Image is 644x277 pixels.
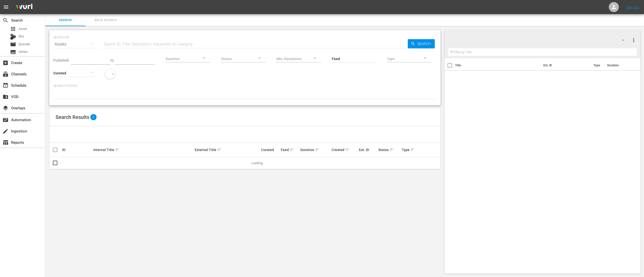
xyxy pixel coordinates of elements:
[3,71,9,77] span: Channels
[3,60,9,66] span: Create
[53,84,436,88] p: Search Filters:
[359,148,377,152] div: Ext. ID
[455,58,540,72] th: Title
[345,148,350,152] span: sort
[3,128,9,134] span: Ingestion
[90,114,97,120] span: 0
[604,58,634,72] th: Duration
[3,82,9,88] span: Schedule
[62,148,92,152] div: ID
[10,41,16,47] span: Episode
[540,58,591,72] th: Ext. ID
[89,17,123,23] span: Bulk Search
[19,26,27,31] span: Asset
[3,17,9,23] span: Search
[3,94,9,100] span: VOD
[415,39,435,48] span: Search
[19,34,24,39] span: Bits
[290,148,294,152] span: sort
[626,5,639,9] a: Sign Out
[12,1,36,13] img: ans4CAIJ8jUAAAAAAAAAAAAAAAAAAAAAAAAgQb4GAAAAAAAAAAAAAAAAAAAAAAAAJMjXAAAAAAAAAAAAAAAAAAAAAAAAgAT5G...
[195,147,260,153] div: External Title
[631,37,637,43] span: more_vert
[3,4,9,10] span: menu
[281,147,299,153] div: Feed
[48,17,83,23] span: Search
[389,148,394,152] span: sort
[115,148,119,152] span: sort
[56,114,89,120] span: Search Results
[402,147,416,153] div: Type
[408,39,435,48] button: Search
[53,58,69,62] span: Published:
[10,26,16,32] span: Asset
[261,148,279,152] div: Curated
[3,105,9,111] span: Overlays
[19,42,30,47] span: Episode
[251,161,265,165] span: Loading...
[53,37,98,51] div: Assets
[19,49,28,54] span: Series
[300,147,330,153] div: Duration
[110,58,114,62] span: to
[315,148,319,152] span: sort
[590,58,604,72] th: Type
[332,147,357,153] div: Created
[410,148,415,152] span: sort
[3,140,9,146] span: Reports
[378,147,400,153] div: Status
[10,34,16,40] div: Bits
[631,34,637,46] button: more_vert
[217,148,222,152] span: sort
[10,49,16,55] span: Series
[3,117,9,123] span: Automation
[93,147,193,153] div: Internal Title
